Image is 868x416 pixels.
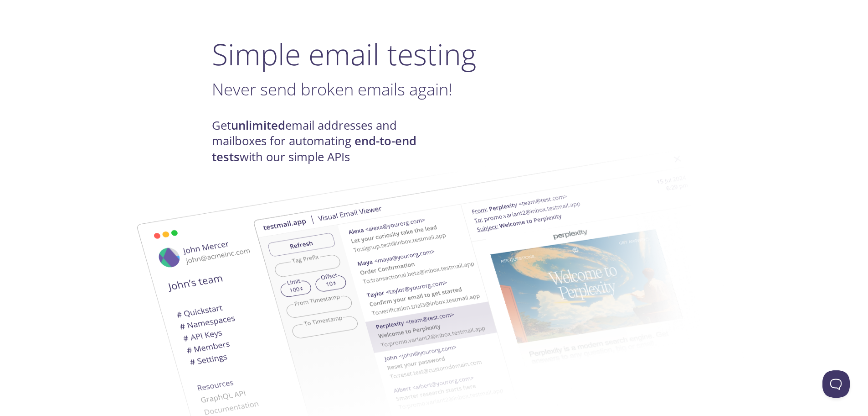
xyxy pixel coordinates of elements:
h1: Simple email testing [212,37,657,72]
strong: end-to-end tests [212,133,416,164]
strong: unlimited [231,117,285,133]
h4: Get email addresses and mailboxes for automating with our simple APIs [212,118,434,165]
iframe: Help Scout Beacon - Open [822,370,850,398]
span: Never send broken emails again! [212,78,452,100]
